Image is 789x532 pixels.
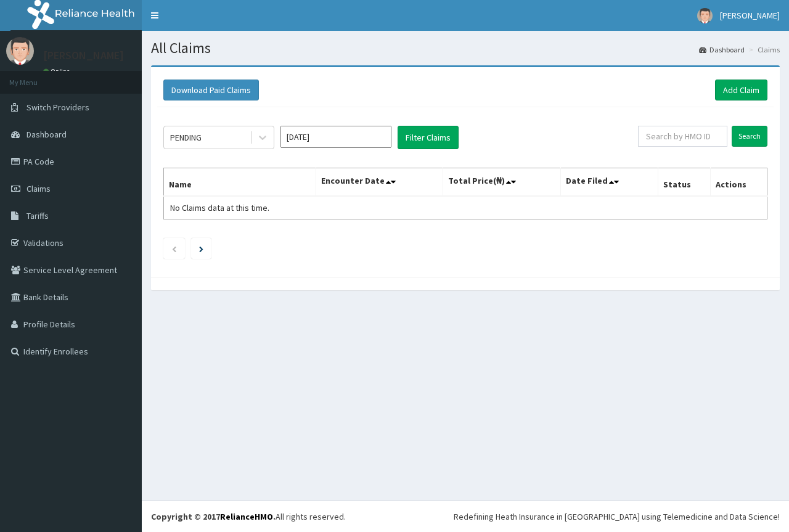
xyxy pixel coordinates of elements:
a: Add Claim [715,80,767,100]
p: [PERSON_NAME] [43,50,124,61]
span: No Claims data at this time. [170,202,269,213]
input: Search [732,126,767,147]
span: Tariffs [27,210,49,221]
span: Dashboard [27,129,67,140]
div: Redefining Heath Insurance in [GEOGRAPHIC_DATA] using Telemedicine and Data Science! [454,510,780,523]
strong: Copyright © 2017 . [151,511,276,522]
input: Select Month and Year [280,126,391,148]
img: User Image [697,8,713,23]
th: Date Filed [560,168,658,197]
span: Claims [27,183,51,194]
span: [PERSON_NAME] [720,10,780,21]
a: Previous page [171,243,177,254]
th: Status [658,168,710,197]
a: Next page [199,243,203,254]
h1: All Claims [151,40,780,56]
footer: All rights reserved. [142,501,789,532]
a: RelianceHMO [220,511,273,522]
div: PENDING [170,131,202,144]
th: Name [164,168,316,197]
button: Filter Claims [398,126,459,149]
img: User Image [6,37,34,65]
input: Search by HMO ID [638,126,727,147]
th: Total Price(₦) [443,168,560,197]
a: Dashboard [699,44,745,55]
a: Online [43,67,73,76]
th: Encounter Date [316,168,443,197]
li: Claims [746,44,780,55]
th: Actions [710,168,767,197]
button: Download Paid Claims [163,80,259,100]
span: Switch Providers [27,102,89,113]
